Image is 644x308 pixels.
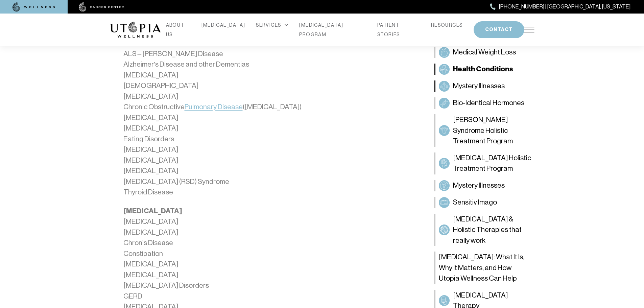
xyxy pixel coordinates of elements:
a: [MEDICAL_DATA]: What It Is, Why It Matters, and How Utopia Wellness Can Help [434,252,534,284]
a: Medical Weight LossMedical Weight Loss [434,47,534,58]
a: Bio-Identical HormonesBio-Identical Hormones [434,97,534,109]
span: [PERSON_NAME] Syndrome Holistic Treatment Program [453,115,531,147]
img: cancer center [79,2,124,12]
a: [MEDICAL_DATA] PROGRAM [299,20,366,39]
img: Health Conditions [440,65,448,73]
span: [PHONE_NUMBER] | [GEOGRAPHIC_DATA], [US_STATE] [499,2,630,11]
a: Pulmonary Disease [185,103,243,111]
img: Bio-Identical Hormones [440,99,448,107]
span: [MEDICAL_DATA] & Holistic Therapies that really work [453,214,531,246]
a: Mystery IllnessesMystery Illnesses [434,80,534,92]
img: Long COVID & Holistic Therapies that really work [440,226,448,234]
a: Sensitiv ImagoSensitiv Imago [434,197,534,208]
span: [MEDICAL_DATA]: What It Is, Why It Matters, and How Utopia Wellness Can Help [439,252,531,284]
span: Medical Weight Loss [453,47,516,58]
img: icon-hamburger [524,27,534,32]
span: Sensitiv Imago [453,197,497,208]
img: Medical Weight Loss [440,48,448,56]
a: RESOURCES [431,20,463,30]
span: Bio-Identical Hormones [453,98,524,109]
a: Dementia Holistic Treatment Program[MEDICAL_DATA] Holistic Treatment Program [434,152,534,174]
span: Mystery Illnesses [453,180,505,191]
img: Peroxide Therapy [440,297,448,305]
img: wellness [13,2,55,12]
div: SERVICES [256,20,288,30]
span: Health Conditions [453,64,513,75]
img: Sensitiv Imago [440,198,448,207]
a: Health ConditionsHealth Conditions [434,64,534,75]
img: logo [110,22,161,38]
button: CONTACT [474,21,524,38]
a: Long COVID & Holistic Therapies that really work[MEDICAL_DATA] & Holistic Therapies that really work [434,214,534,246]
a: [PHONE_NUMBER] | [GEOGRAPHIC_DATA], [US_STATE] [490,2,630,11]
a: PATIENT STORIES [377,20,420,39]
img: Mystery Illnesses [440,82,448,90]
a: ABOUT US [166,20,191,39]
a: Sjögren’s Syndrome Holistic Treatment Program[PERSON_NAME] Syndrome Holistic Treatment Program [434,114,534,147]
img: Dementia Holistic Treatment Program [440,159,448,167]
span: Mystery Illnesses [453,81,505,92]
strong: [MEDICAL_DATA] [123,207,182,215]
img: Sjögren’s Syndrome Holistic Treatment Program [440,126,448,135]
img: Mystery Illnesses [440,182,448,190]
a: [MEDICAL_DATA] [201,20,245,30]
p: ALS – [PERSON_NAME] Disease Alzheimer’s Disease and other Dementias [MEDICAL_DATA] [DEMOGRAPHIC_D... [123,49,413,198]
a: Mystery IllnessesMystery Illnesses [434,180,534,191]
span: [MEDICAL_DATA] Holistic Treatment Program [453,153,531,174]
